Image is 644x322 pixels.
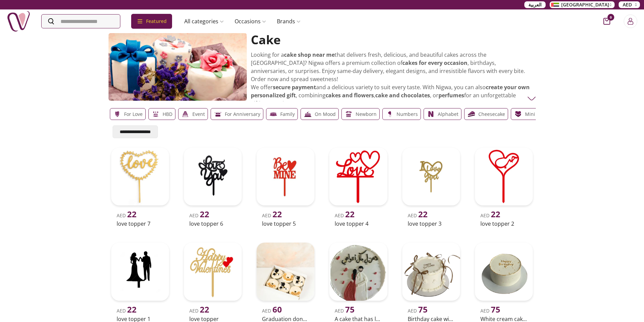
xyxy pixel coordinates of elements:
[109,33,247,101] img: gifts-uae-cake
[111,148,169,205] img: uae-gifts-love topper 7
[272,208,282,220] span: 22
[272,304,282,315] span: 60
[475,148,533,205] img: uae-gifts-love topper 2
[478,110,505,118] p: Cheesecake
[189,212,209,219] span: AED
[111,243,169,300] img: uae-gifts-love topper 1
[254,145,317,229] a: uae-gifts-love topper 5AED 22love topper 5
[402,243,460,300] img: uae-gifts-Birthday cake with brown ribbon
[400,145,463,229] a: uae-gifts-love topper 3AED 22love topper 3
[179,15,229,28] a: All categories
[257,148,314,205] img: uae-gifts-love topper 5
[189,307,209,314] span: AED
[480,307,500,314] span: AED
[181,110,190,118] img: gifts-uae-Event
[427,110,435,118] img: gifts-uae-Alphabet
[375,92,430,99] strong: cake and chocolates
[251,51,531,107] p: Looking for a that delivers fresh, delicious, and beautiful cakes across the [GEOGRAPHIC_DATA]? N...
[200,208,209,220] span: 22
[189,220,236,228] h2: love topper 6
[271,15,306,28] a: Brands
[329,243,387,300] img: uae-gifts-A cake that has lasted for me all the years
[408,220,455,228] h2: love topper 3
[326,92,374,99] strong: cakes and flowers
[335,307,355,314] span: AED
[402,148,460,205] img: uae-gifts-love topper 3
[480,220,527,228] h2: love topper 2
[273,83,316,91] strong: secure payment
[335,220,382,228] h2: love topper 4
[418,208,428,220] span: 22
[113,110,121,118] img: gifts-uae-For love
[262,212,282,219] span: AED
[257,243,314,300] img: uae-gifts-Graduation Donuts by NJD
[151,110,160,118] img: gifts-uae-HBD
[262,307,282,314] span: AED
[109,145,172,229] a: uae-gifts-love topper 7AED 22love topper 7
[623,1,632,8] span: AED
[603,18,610,25] button: cart-button
[344,110,353,118] img: gifts-uae-Newborn
[514,110,522,118] img: gifts-uae-mini cake
[200,304,209,315] span: 22
[327,145,390,229] a: uae-gifts-love topper 4AED 22love topper 4
[163,110,172,118] p: HBD
[184,243,242,300] img: uae-gifts-love topper
[525,110,547,118] p: mini cake
[117,220,164,228] h2: love topper 7
[184,148,242,205] img: uae-gifts-love topper 6
[408,307,428,314] span: AED
[528,1,542,8] span: العربية
[127,304,137,315] span: 22
[214,110,222,118] img: gifts-uae-For Anniversary
[124,110,143,118] p: For love
[480,212,500,219] span: AED
[491,208,500,220] span: 22
[117,307,137,314] span: AED
[42,15,120,28] input: Search
[467,110,476,118] img: gifts-uae-Cheesecake
[438,92,464,99] strong: perfumes
[269,110,278,118] img: gifts-uae-Family
[527,94,536,103] img: Cake
[385,110,394,118] img: gifts-uae-Numbers
[262,220,309,228] h2: love topper 5
[356,110,377,118] p: Newborn
[181,145,244,229] a: uae-gifts-love topper 6AED 22love topper 6
[225,110,260,118] p: For Anniversary
[550,1,615,8] button: [GEOGRAPHIC_DATA]
[127,208,137,220] span: 22
[345,304,355,315] span: 75
[284,51,335,58] strong: cake shop near me
[438,110,458,118] p: Alphabet
[280,110,295,118] p: Family
[402,59,468,67] strong: cakes for every occasion
[329,148,387,205] img: uae-gifts-love topper 4
[7,9,30,33] img: Nigwa-uae-gifts
[475,243,533,300] img: uae-gifts-White cream cakes for birthday -
[551,3,559,7] img: Arabic_dztd3n.png
[561,1,609,8] span: [GEOGRAPHIC_DATA]
[397,110,418,118] p: Numbers
[251,33,531,47] h2: Cake
[619,1,640,8] button: AED
[345,208,355,220] span: 22
[304,110,312,118] img: gifts-uae-On mood
[418,304,428,315] span: 75
[192,110,205,118] p: Event
[335,212,355,219] span: AED
[472,145,535,229] a: uae-gifts-love topper 2AED 22love topper 2
[229,15,271,28] a: Occasions
[131,14,172,29] div: Featured
[607,14,614,21] span: 0
[315,110,336,118] p: On mood
[491,304,500,315] span: 75
[117,212,137,219] span: AED
[408,212,428,219] span: AED
[624,15,637,28] button: Login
